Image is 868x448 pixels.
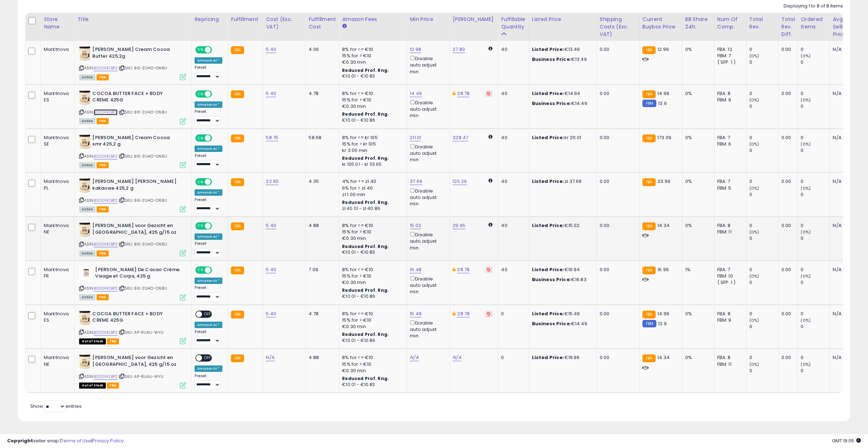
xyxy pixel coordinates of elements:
div: Avg Selling Price [833,16,859,38]
div: kr 105.01 - kr 113.65 [342,162,401,168]
div: 8% for <= kr 105 [342,135,401,141]
div: ASIN: [79,222,186,255]
a: N/A [453,354,461,361]
div: N/A [833,90,856,97]
img: 51i-afT4rUS._SL40_.jpg [79,46,91,60]
a: 37.69 [410,178,422,185]
small: FBA [642,46,656,54]
b: Business Price: [532,276,571,283]
div: FBA: 7 [717,267,741,273]
div: Repricing [195,16,225,23]
div: N/A [833,46,856,53]
div: ASIN: [79,311,186,344]
div: 0 [801,59,830,65]
b: COCOA BUTTER FACE + BODY CREME 425G [92,90,179,105]
div: 0.00 [600,135,634,141]
small: FBM [642,100,656,107]
a: 15.02 [410,222,421,229]
img: 51i-afT4rUS._SL40_.jpg [79,311,91,325]
b: Listed Price: [532,90,564,97]
div: 0.00 [781,311,792,317]
div: Marktnova [44,46,69,53]
a: 5.40 [266,222,276,229]
div: Preset: [195,241,222,257]
div: €10.01 - €10.86 [342,294,401,300]
div: Amazon AI * [195,57,222,64]
div: FBA: 8 [717,311,741,317]
div: 0.00 [600,311,634,317]
b: Listed Price: [532,178,564,185]
div: 0.00 [600,90,634,97]
div: 0 [749,235,778,242]
div: ASIN: [79,135,186,168]
div: 0 [749,59,778,65]
div: 0.00 [600,267,634,273]
small: FBA [231,267,244,274]
b: Business Price: [532,100,571,107]
div: 0 [749,222,778,229]
div: Preset: [195,197,222,214]
div: 0% [685,46,709,53]
div: Fulfillment [231,16,260,23]
div: kr 211.01 [532,135,591,141]
b: [PERSON_NAME] De Cacao Crème Visage et Corps, 425 g [95,267,182,281]
small: FBA [231,46,244,54]
small: (0%) [749,141,759,147]
a: B000142BP2 [94,374,118,380]
div: [PERSON_NAME] [453,16,495,23]
div: Amazon AI * [195,278,222,284]
div: €15.49 [532,311,591,317]
div: 4% for <= zł 40 [342,178,401,185]
a: N/A [410,354,418,361]
a: 58.75 [266,134,278,141]
span: All listings currently available for purchase on Amazon [79,162,95,168]
div: ASIN: [79,267,186,300]
div: 0.00 [781,222,792,229]
div: 0.00 [781,178,792,185]
a: 28.78 [457,90,470,97]
div: Amazon Fees [342,16,404,23]
div: Store Name [44,16,71,31]
div: 40 [501,46,523,53]
span: ON [196,47,205,53]
span: All listings currently available for purchase on Amazon [79,251,95,257]
span: | SKU: 86-ZUHO-O68U [119,285,167,291]
span: 14.34 [657,222,670,229]
div: Cost (Exc. VAT) [266,16,303,31]
div: ASIN: [79,90,186,123]
span: 33.99 [657,178,670,185]
div: ( SFP: 1 ) [717,279,741,286]
div: zł 40.01 - zł 40.86 [342,206,401,212]
span: FBA [97,162,109,168]
span: | SKU: 86-ZUHO-O68U [119,65,167,71]
div: Marktnova NE [44,222,69,235]
div: Min Price [410,16,446,23]
b: [PERSON_NAME] Cream Cocoa Butter 425,2g [92,46,179,61]
a: 211.01 [410,134,421,141]
div: FBA: 7 [717,178,741,185]
div: 0% [685,90,709,97]
div: 0 [801,178,830,185]
div: Title [77,16,188,23]
div: Total Rev. Diff. [781,16,795,38]
div: Displaying 1 to 8 of 8 items [784,3,843,10]
div: 0 [749,267,778,273]
div: 0 [801,279,830,286]
img: 317c45R4++S._SL40_.jpg [79,267,93,281]
a: Terms of Use [61,437,91,444]
small: FBA [642,178,656,186]
span: ON [196,135,205,141]
div: 0% [685,178,709,185]
div: 0% [685,222,709,229]
div: FBM: 10 [717,273,741,279]
div: N/A [833,135,856,141]
div: 0 [801,191,830,198]
a: 125.29 [453,178,467,185]
div: Fulfillable Quantity [501,16,526,31]
div: 0 [749,279,778,286]
div: 58.68 [309,135,334,141]
a: B000142BP2 [94,285,118,291]
span: 14.99 [657,90,669,97]
span: OFF [211,223,222,229]
span: ON [196,91,205,97]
